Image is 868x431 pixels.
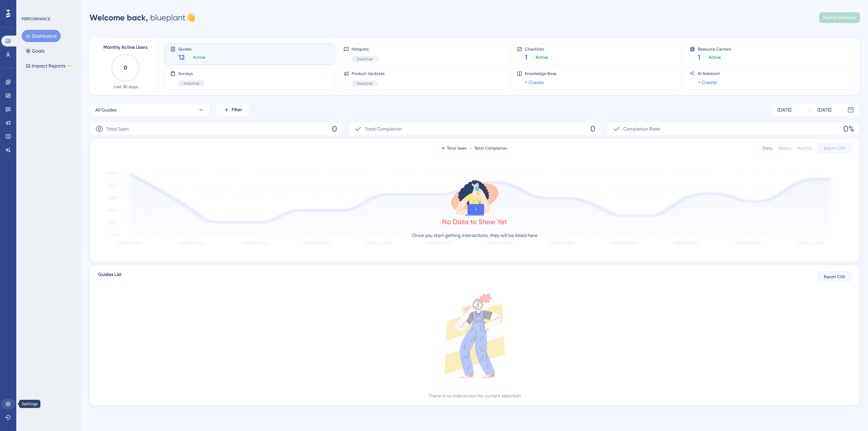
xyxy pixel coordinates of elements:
[777,106,791,114] div: [DATE]
[442,145,467,151] div: Total Seen
[763,145,772,151] div: Daily
[536,55,548,60] span: Active
[698,71,720,76] span: AI Assistant
[365,125,402,133] span: Total Completion
[193,55,205,60] span: Active
[698,78,717,86] a: + Create
[178,53,185,62] span: 12
[178,46,211,51] span: Guides
[124,64,127,71] text: 0
[843,123,854,134] span: 0%
[412,231,537,239] p: Once you start getting interactions, they will be listed here
[797,145,812,151] div: Monthly
[709,55,721,60] span: Active
[90,13,148,22] span: Welcome back,
[819,12,860,23] button: Publish Changes
[22,45,48,57] button: Goals
[352,71,384,76] span: Product Updates
[22,60,77,72] button: Impact ReportsBETA
[114,84,138,90] span: Last 30 days
[357,81,373,86] span: Inactive
[698,46,731,51] span: Resource Centers
[98,271,121,283] span: Guides List
[623,125,660,133] span: Completion Rate
[824,145,845,151] span: Export CSV
[184,81,199,86] span: Inactive
[525,53,528,62] span: 1
[442,217,507,227] div: No Data to Show Yet
[22,16,50,22] div: PERFORMANCE
[216,103,250,117] button: Filter
[817,143,851,154] button: Export CSV
[90,103,210,117] button: All Guides
[357,56,373,62] span: Inactive
[232,106,242,114] span: Filter
[106,125,129,133] span: Total Seen
[95,106,117,114] span: All Guides
[429,392,521,400] div: There is no interaction for current selection
[470,145,507,151] div: Total Completion
[352,46,378,52] span: Hotspots
[817,271,851,282] button: Export CSV
[103,43,147,52] span: Monthly Active Users
[817,106,831,114] div: [DATE]
[698,53,701,62] span: 1
[525,46,553,51] span: Checklists
[332,123,337,134] span: 0
[525,78,544,86] a: + Create
[823,15,856,20] span: Publish Changes
[525,71,556,76] span: Knowledge Base
[67,64,73,67] div: BETA
[22,30,61,42] button: Dashboard
[178,71,205,76] span: Surveys
[90,12,196,23] div: blueplant 👋
[824,274,845,279] span: Export CSV
[590,123,595,134] span: 0
[778,145,791,151] div: Weekly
